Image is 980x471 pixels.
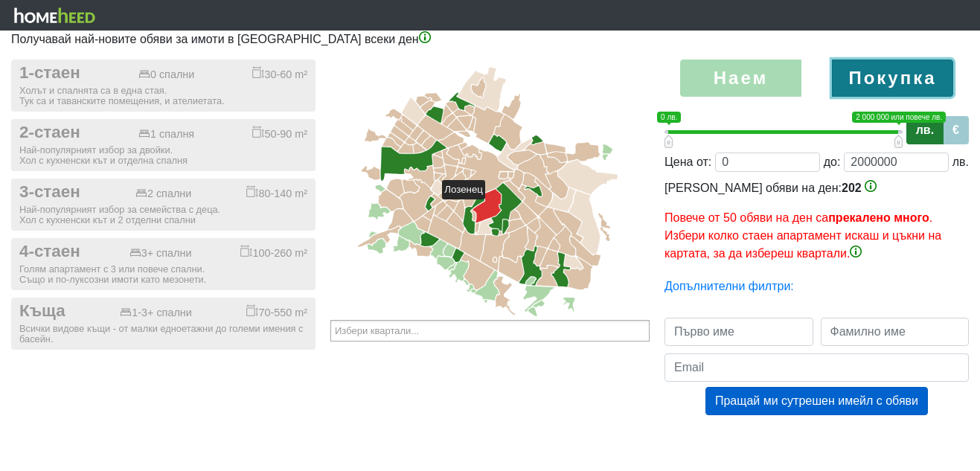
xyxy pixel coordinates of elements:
[906,116,944,144] label: лв.
[11,298,316,350] button: Къща 1-3+ спални 70-550 m² Всички видове къщи - от малки едноетажни до големи имения с басейн.
[19,86,307,106] div: Холът и спалнята са в една стая. Тук са и таванските помещения, и ателиетата.
[680,60,802,97] label: Наем
[828,211,929,224] b: прекалено много
[664,318,813,346] input: Първо име
[832,60,954,97] label: Покупка
[664,353,969,382] input: Email
[19,205,307,225] div: Най-популярният избор за семейства с деца. Хол с кухненски кът и 2 отделни спални
[252,66,307,81] div: 30-60 m²
[705,387,928,415] button: Пращай ми сутрешен имейл с обяви
[11,31,969,48] p: Получавай най-новите обяви за имоти в [GEOGRAPHIC_DATA] всеки ден
[11,60,316,112] button: 1-стаен 0 спални 30-60 m² Холът и спалнята са в една стая.Тук са и таванските помещения, и ателие...
[19,145,307,166] div: Най-популярният избор за двойки. Хол с кухненски кът и отделна спалня
[240,245,307,260] div: 100-260 m²
[11,238,316,290] button: 4-стаен 3+ спални 100-260 m² Голям апартамент с 3 или повече спални.Също и по-луксозни имоти като...
[952,153,969,171] div: лв.
[664,280,794,292] a: Допълнителни филтри:
[19,63,80,83] span: 1-стаен
[664,153,711,171] div: Цена от:
[11,179,316,231] button: 3-стаен 2 спални 80-140 m² Най-популярният избор за семейства с деца.Хол с кухненски кът и 2 отде...
[19,242,80,262] span: 4-стаен
[824,153,841,171] div: до:
[120,307,192,319] div: 1-3+ спални
[129,247,192,260] div: 3+ спални
[19,301,65,321] span: Къща
[852,112,946,123] span: 2 000 000 или повече лв.
[657,112,681,123] span: 0 лв.
[419,31,431,43] img: info-3.png
[246,185,307,200] div: 80-140 m²
[252,126,307,141] div: 50-90 m²
[246,304,307,319] div: 70-550 m²
[664,209,969,263] p: Повече от 50 обяви на ден са . Избери колко стаен апартамент искаш и цъкни на картата, за да избе...
[135,188,191,200] div: 2 спални
[821,318,970,346] input: Фамилно име
[19,264,307,285] div: Голям апартамент с 3 или повече спални. Също и по-луксозни имоти като мезонети.
[842,182,862,194] span: 202
[943,116,969,144] label: €
[19,123,80,143] span: 2-стаен
[850,246,862,257] img: info-3.png
[865,180,877,192] img: info-3.png
[19,182,80,202] span: 3-стаен
[138,68,194,81] div: 0 спални
[138,128,194,141] div: 1 спалня
[19,324,307,345] div: Всички видове къщи - от малки едноетажни до големи имения с басейн.
[664,179,969,263] div: [PERSON_NAME] обяви на ден:
[11,119,316,171] button: 2-стаен 1 спалня 50-90 m² Най-популярният избор за двойки.Хол с кухненски кът и отделна спалня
